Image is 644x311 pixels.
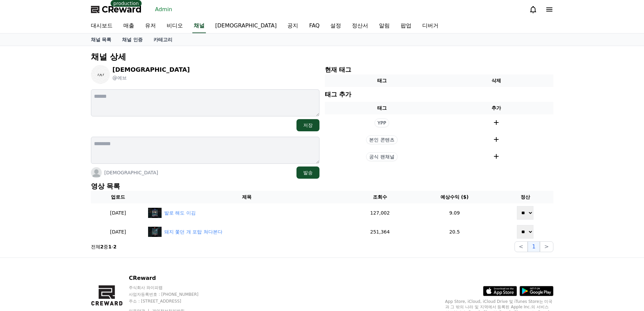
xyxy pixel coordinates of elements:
a: 채널 인증 [117,34,148,46]
p: 태그 추가 [325,90,351,99]
p: 영상 목록 [91,181,553,191]
p: 현재 태그 [325,65,553,74]
div: 돼지 쫓던 개 포탑 쳐다본다 [164,228,222,236]
a: 유저 [140,19,161,33]
td: [DATE] [91,203,145,222]
td: 20.5 [412,222,497,241]
td: 9.09 [412,203,497,222]
p: 주식회사 와이피랩 [129,285,247,290]
img: 발로 해도 이김 [148,208,162,218]
a: 설정 [325,19,347,33]
strong: 1 [108,244,112,249]
a: FAQ [304,19,325,33]
td: 127,002 [348,203,412,222]
p: [DEMOGRAPHIC_DATA] [113,65,190,74]
p: 채널 상세 [91,51,553,62]
p: 전체 중 - [91,243,117,250]
td: [DATE] [91,222,145,241]
p: 사업자등록번호 : [PHONE_NUMBER] [129,292,247,297]
th: 조회수 [348,191,412,203]
p: @에브 [113,74,190,81]
a: Admin [152,4,175,15]
span: YPP [375,118,389,127]
img: 에브 [91,167,102,178]
a: 채널 목록 [86,34,117,46]
button: > [540,241,553,252]
p: CReward [129,274,247,282]
button: 저장 [296,119,319,131]
th: 추가 [439,102,553,114]
th: 삭제 [439,74,553,87]
img: 에브 [91,65,110,84]
a: 디버거 [417,19,444,33]
th: 태그 [325,74,439,87]
a: 팝업 [395,19,417,33]
a: 카테고리 [148,34,178,46]
strong: 2 [113,244,117,249]
th: 태그 [325,102,439,114]
th: 제목 [145,191,348,203]
span: CReward [102,4,142,15]
a: CReward [91,4,142,15]
span: 공식 팬채널 [366,152,397,161]
span: 본인 콘텐츠 [366,135,397,144]
a: 대시보드 [86,19,118,33]
a: 매출 [118,19,140,33]
button: 발송 [296,166,319,179]
a: 정산서 [347,19,374,33]
a: 채널 [192,19,206,33]
strong: 2 [100,244,104,249]
a: 비디오 [161,19,188,33]
a: 공지 [282,19,304,33]
button: 1 [528,241,540,252]
img: 돼지 쫓던 개 포탑 쳐다본다 [148,227,162,237]
th: 예상수익 ($) [412,191,497,203]
th: 업로드 [91,191,145,203]
th: 정산 [497,191,553,203]
p: [DEMOGRAPHIC_DATA] [104,169,158,176]
a: 알림 [374,19,395,33]
a: 돼지 쫓던 개 포탑 쳐다본다 돼지 쫓던 개 포탑 쳐다본다 [148,227,345,237]
button: < [515,241,528,252]
a: [DEMOGRAPHIC_DATA] [210,19,282,33]
a: 발로 해도 이김 발로 해도 이김 [148,208,345,218]
p: 주소 : [STREET_ADDRESS] [129,298,247,304]
td: 251,364 [348,222,412,241]
div: 발로 해도 이김 [164,209,196,217]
